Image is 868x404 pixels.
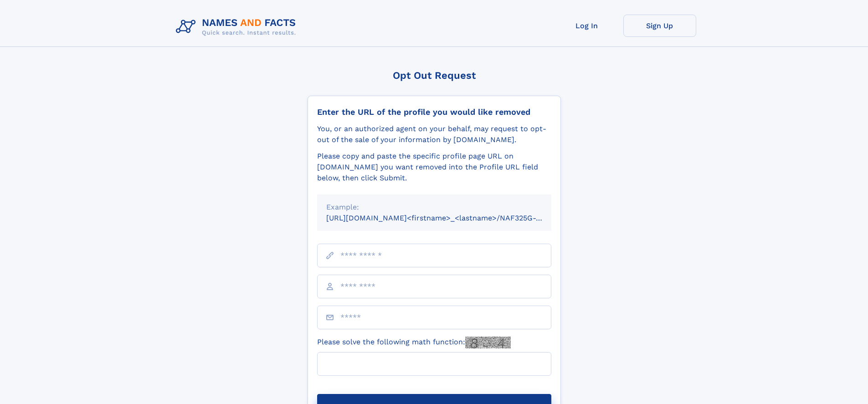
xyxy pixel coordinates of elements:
[172,15,303,39] img: Logo Names and Facts
[550,15,623,37] a: Log In
[317,107,551,117] div: Enter the URL of the profile you would like removed
[326,202,542,213] div: Example:
[317,337,511,348] label: Please solve the following math function:
[326,214,569,222] small: [URL][DOMAIN_NAME]<firstname>_<lastname>/NAF325G-xxxxxxxx
[308,70,561,81] div: Opt Out Request
[317,151,551,184] div: Please copy and paste the specific profile page URL on [DOMAIN_NAME] you want removed into the Pr...
[623,15,696,37] a: Sign Up
[317,123,551,145] div: You, or an authorized agent on your behalf, may request to opt-out of the sale of your informatio...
